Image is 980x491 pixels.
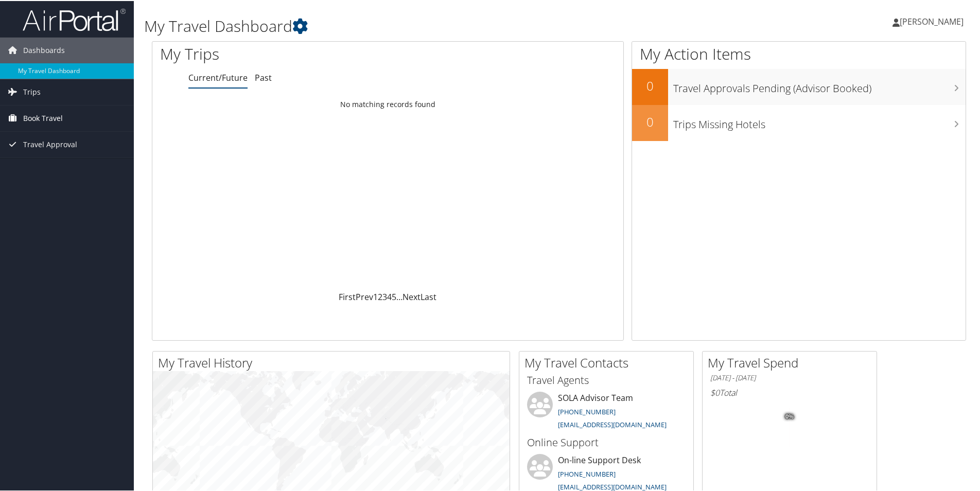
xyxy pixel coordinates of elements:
[23,37,65,62] span: Dashboards
[558,468,616,478] a: [PHONE_NUMBER]
[522,391,691,433] li: SOLA Advisor Team
[558,419,667,428] a: [EMAIL_ADDRESS][DOMAIN_NAME]
[673,111,966,131] h3: Trips Missing Hotels
[387,290,392,302] a: 4
[339,290,356,302] a: First
[632,42,966,64] h1: My Action Items
[382,290,387,302] a: 3
[378,290,382,302] a: 2
[373,290,378,302] a: 1
[558,481,667,490] a: [EMAIL_ADDRESS][DOMAIN_NAME]
[421,290,436,302] a: Last
[255,71,272,82] a: Past
[392,290,396,302] a: 5
[710,386,720,397] span: $0
[710,386,869,397] h6: Total
[710,372,869,382] h6: [DATE] - [DATE]
[158,353,510,371] h2: My Travel History
[144,14,697,36] h1: My Travel Dashboard
[23,78,41,104] span: Trips
[527,372,686,387] h3: Travel Agents
[900,15,964,26] span: [PERSON_NAME]
[188,71,248,82] a: Current/Future
[632,104,966,140] a: 0Trips Missing Hotels
[23,131,77,156] span: Travel Approval
[892,5,974,36] a: [PERSON_NAME]
[632,112,668,130] h2: 0
[23,7,126,31] img: airportal-logo.png
[708,353,877,371] h2: My Travel Spend
[356,290,373,302] a: Prev
[527,434,686,449] h3: Online Support
[673,75,966,95] h3: Travel Approvals Pending (Advisor Booked)
[160,42,419,64] h1: My Trips
[524,353,693,371] h2: My Travel Contacts
[152,94,623,113] td: No matching records found
[402,290,421,302] a: Next
[632,76,668,94] h2: 0
[23,104,63,130] span: Book Travel
[632,68,966,104] a: 0Travel Approvals Pending (Advisor Booked)
[558,406,616,415] a: [PHONE_NUMBER]
[396,290,402,302] span: …
[785,413,794,419] tspan: 0%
